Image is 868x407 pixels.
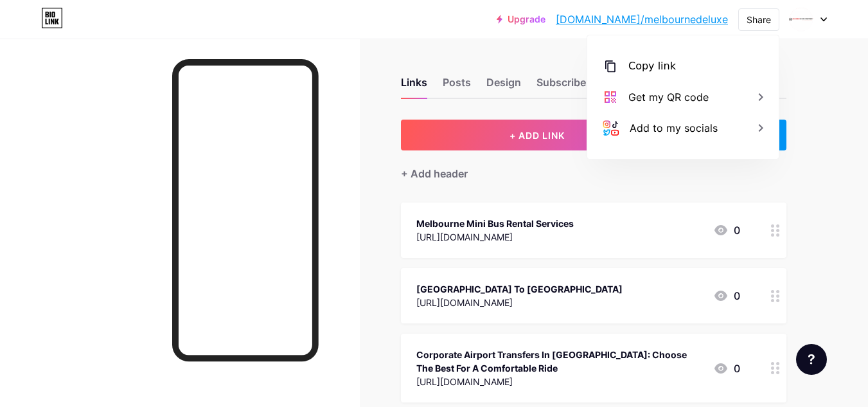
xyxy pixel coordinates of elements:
[486,75,521,98] div: Design
[416,217,574,230] div: Melbourne Mini Bus Rental Services
[416,296,623,309] div: [URL][DOMAIN_NAME]
[416,348,703,375] div: Corporate Airport Transfers In [GEOGRAPHIC_DATA]: Choose The Best For A Comfortable Ride
[416,230,574,244] div: [URL][DOMAIN_NAME]
[630,120,718,136] div: Add to my socials
[556,12,728,27] a: [DOMAIN_NAME]/melbournedeluxe
[416,375,703,388] div: [URL][DOMAIN_NAME]
[401,120,674,150] button: + ADD LINK
[713,361,740,376] div: 0
[713,222,740,238] div: 0
[789,7,813,32] img: melbournedeluxe
[443,75,471,98] div: Posts
[401,166,468,181] div: + Add header
[628,59,676,74] div: Copy link
[416,282,623,296] div: [GEOGRAPHIC_DATA] To [GEOGRAPHIC_DATA]
[401,75,427,98] div: Links
[509,130,565,141] span: + ADD LINK
[747,13,771,26] div: Share
[497,14,545,24] a: Upgrade
[536,75,596,98] div: Subscribers
[628,89,709,105] div: Get my QR code
[713,288,740,303] div: 0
